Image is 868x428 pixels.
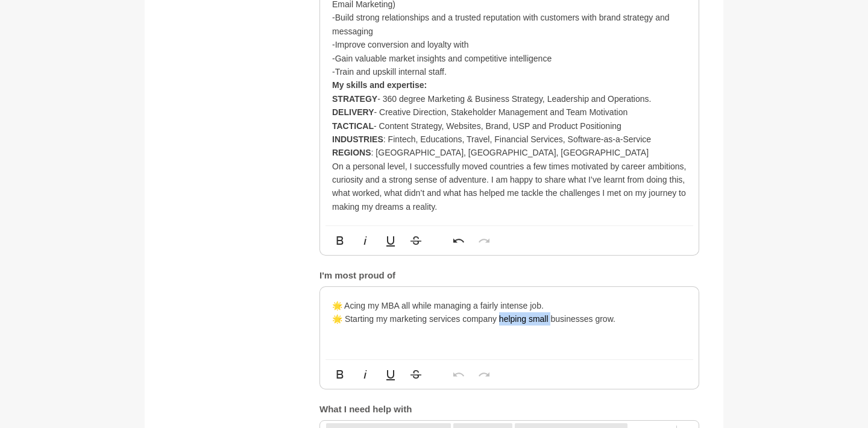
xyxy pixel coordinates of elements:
h5: What I need help with [319,404,699,415]
button: Undo (⌘Z) [447,362,470,386]
p: 🌟 Acing my MBA all while managing a fairly intense job. [332,299,687,312]
button: Strikethrough (⌘S) [404,228,427,253]
p: 🌟 Starting my marketing services company helping small businesses grow. [332,312,687,326]
button: Italic (⌘I) [354,228,377,253]
p: On a personal level, I successfully moved countries a few times motivated by career ambitions, cu... [332,160,687,214]
p: : Fintech, Educations, Travel, Financial Services, Software-as-a-Service [332,133,687,146]
h5: I'm most proud of [319,270,699,282]
strong: REGIONS [332,148,371,157]
strong: INDUSTRIES [332,134,383,144]
p: - Content Strategy, Websites, Brand, USP and Product Positioning [332,119,687,133]
strong: STRATEGY [332,94,377,104]
p: : [GEOGRAPHIC_DATA], [GEOGRAPHIC_DATA], [GEOGRAPHIC_DATA] [332,146,687,159]
button: Redo (⌘⇧Z) [473,362,495,386]
strong: My skills and expertise: [332,80,427,90]
p: - 360 degree Marketing & Business Strategy, Leadership and Operations. [332,92,687,105]
button: Strikethrough (⌘S) [404,362,427,386]
button: Italic (⌘I) [354,362,377,386]
button: Underline (⌘U) [379,362,402,386]
strong: DELIVERY [332,107,374,117]
button: Redo (⌘⇧Z) [473,228,495,253]
strong: TACTICAL [332,121,374,131]
p: - Creative Direction, Stakeholder Management and Team Motivation [332,105,687,119]
button: Underline (⌘U) [379,228,402,253]
button: Bold (⌘B) [329,362,351,386]
button: Bold (⌘B) [329,228,351,253]
button: Undo (⌘Z) [447,228,470,253]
